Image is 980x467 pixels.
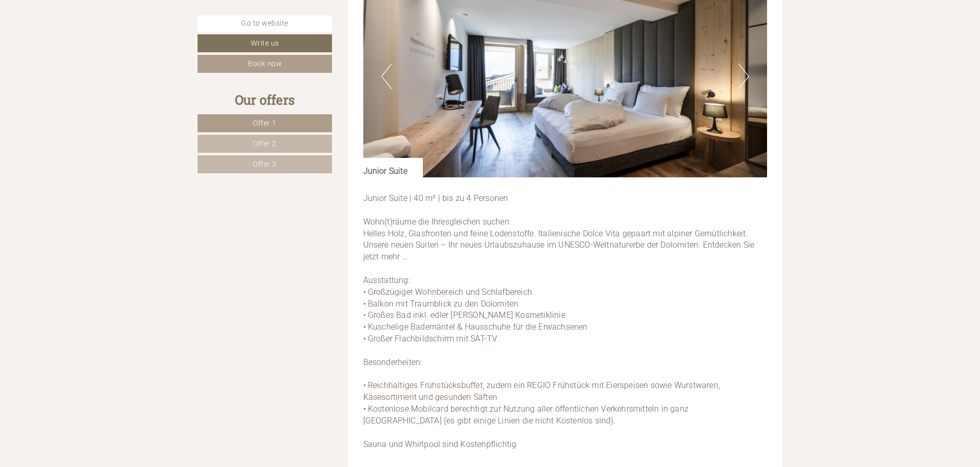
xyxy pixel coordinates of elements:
[16,30,120,38] div: Hotel Simpaty
[198,91,332,109] div: Our offers
[363,158,423,177] div: Junior Suite
[381,64,392,89] button: Previous
[253,139,277,148] span: Offer 2
[253,119,277,127] span: Offer 1
[198,34,332,52] a: Write us
[184,8,220,26] div: [DATE]
[8,28,125,59] div: Hello, how can we help you?
[198,55,332,73] a: Book now
[253,160,277,168] span: Offer 3
[738,64,749,89] button: Next
[198,15,332,32] a: Go to website
[16,50,120,57] small: 19:53
[363,193,768,462] p: Junior Suite | 40 m² | bis zu 4 Personen Wohn(t)räume die Ihresgleichen suchen Helles Holz, Glasf...
[356,270,404,288] button: Send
